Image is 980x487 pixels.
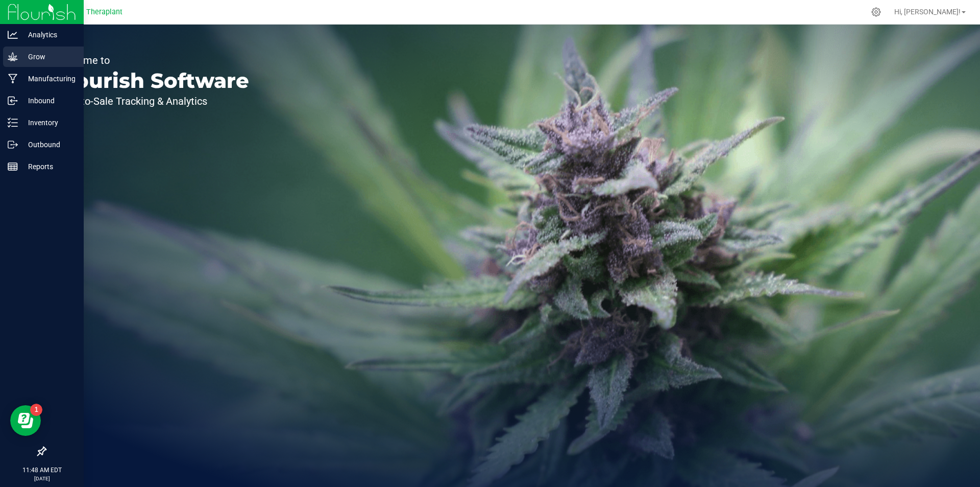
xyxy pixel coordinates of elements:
[8,118,18,128] inline-svg: Inventory
[86,8,122,16] span: Theraplant
[18,73,79,85] p: Manufacturing
[18,51,79,63] p: Grow
[870,7,883,17] div: Manage settings
[8,30,18,40] inline-svg: Analytics
[10,405,41,436] iframe: Resource center
[8,52,18,62] inline-svg: Grow
[5,466,79,475] p: 11:48 AM EDT
[894,8,961,16] span: Hi, [PERSON_NAME]!
[5,475,79,482] p: [DATE]
[18,138,79,151] p: Outbound
[55,55,249,65] p: Welcome to
[18,29,79,41] p: Analytics
[55,96,249,106] p: Seed-to-Sale Tracking & Analytics
[18,160,79,173] p: Reports
[18,95,79,107] p: Inbound
[8,140,18,150] inline-svg: Outbound
[18,117,79,129] p: Inventory
[30,404,42,416] iframe: Resource center unread badge
[8,74,18,84] inline-svg: Manufacturing
[8,96,18,106] inline-svg: Inbound
[8,161,18,172] inline-svg: Reports
[55,71,249,91] p: Flourish Software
